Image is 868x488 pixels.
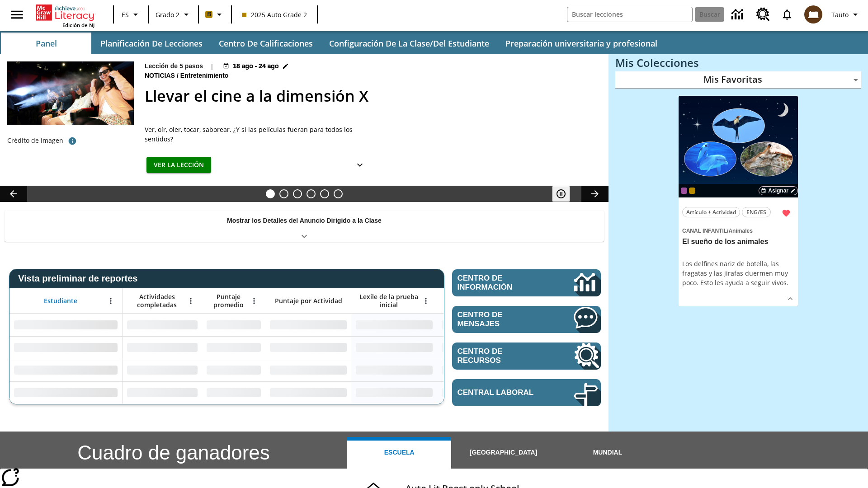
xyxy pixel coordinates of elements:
[552,186,579,202] div: Pausar
[210,61,214,71] span: |
[279,189,288,198] button: Diapositiva 2 ¿Lo quieres con papas fritas?
[498,33,665,54] button: Preparación universitaria y profesional
[452,306,601,333] a: Centro de mensajes
[682,259,794,287] div: Los delfines nariz de botella, las fragatas y las jirafas duermen muy poco. Esto les ayuda a segu...
[123,381,202,404] div: Sin datos,
[437,314,523,336] div: Sin datos,
[581,186,609,202] button: Carrusel de lecciones, seguir
[615,56,861,69] h3: Mis Colecciones
[334,189,343,198] button: Diapositiva 6 Una idea, mucho trabajo
[727,228,728,234] span: /
[1,33,91,54] button: Panel
[679,96,798,307] div: lesson details
[726,2,751,27] a: Centro de información
[742,207,771,217] button: ENG/ES
[759,186,798,195] button: Asignar Elegir fechas
[686,207,736,217] span: Artículo + Actividad
[275,297,342,305] span: Puntaje por Actividad
[689,188,695,194] div: New 2025 class
[152,6,195,23] button: Grado: Grado 2, Elige un grado
[127,293,187,309] span: Actividades completadas
[227,216,382,225] p: Mostrar los Detalles del Anuncio Dirigido a la Clase
[202,336,265,359] div: Sin datos,
[728,228,752,234] span: Animales
[145,61,203,71] p: Lección de 5 pasos
[212,33,320,54] button: Centro de calificaciones
[307,189,316,198] button: Diapositiva 4 ¿Los autos del futuro?
[347,437,451,469] button: Escuela
[437,359,523,381] div: Sin datos,
[7,136,63,145] p: Crédito de imagen
[351,157,369,174] button: Ver más
[293,189,302,198] button: Diapositiva 3 Modas que pasaron de moda
[804,5,822,23] img: avatar image
[452,343,601,370] a: Centro de recursos, Se abrirá en una pestaña nueva.
[552,186,570,202] button: Pausar
[458,388,547,397] span: Central laboral
[828,6,864,23] button: Perfil/Configuración
[233,61,278,71] span: 18 ago - 24 ago
[458,274,543,292] span: Centro de información
[556,437,660,469] button: Mundial
[63,133,81,149] button: Crédito de foto: The Asahi Shimbun vía Getty Images
[247,294,261,308] button: Abrir menú
[4,1,30,28] button: Abrir el menú lateral
[266,189,275,198] button: Diapositiva 1 Llevar el cine a la dimensión X
[202,359,265,381] div: Sin datos,
[202,314,265,336] div: Sin datos,
[681,188,687,194] div: OL 2025 Auto Grade 3
[746,207,766,217] span: ENG/ES
[7,61,134,125] img: El panel situado frente a los asientos rocía con agua nebulizada al feliz público en un cine equi...
[751,2,775,27] a: Centro de recursos, Se abrirá en una pestaña nueva.
[831,10,849,19] span: Tauto
[117,6,146,23] button: Lenguaje: ES, Selecciona un idioma
[123,359,202,381] div: Sin datos,
[93,33,210,54] button: Planificación de lecciones
[44,297,77,305] span: Estudiante
[145,84,598,108] h2: Llevar el cine a la dimensión X
[615,71,861,89] div: Mis Favoritas
[682,237,794,247] h3: El sueño de los animales
[451,437,555,469] button: [GEOGRAPHIC_DATA]
[437,336,523,359] div: Sin datos,
[207,293,250,309] span: Puntaje promedio
[682,207,740,217] button: Artículo + Actividad
[320,189,329,198] button: Diapositiva 5 ¿Cuál es la gran idea?
[452,269,601,296] a: Centro de información
[36,4,94,22] a: Portada
[36,3,94,28] div: Portada
[775,3,799,26] a: Notificaciones
[184,294,198,308] button: Abrir menú
[123,314,202,336] div: Sin datos,
[202,381,265,404] div: Sin datos,
[145,71,177,81] span: Noticias
[145,125,371,144] div: Ver, oír, oler, tocar, saborear. ¿Y si las películas fueran para todos los sentidos?
[799,3,828,26] button: Escoja un nuevo avatar
[458,347,547,365] span: Centro de recursos
[62,22,94,28] span: Edición de NJ
[156,10,179,19] span: Grado 2
[768,187,788,195] span: Asignar
[202,6,228,23] button: Boost El color de la clase es anaranjado claro. Cambiar el color de la clase.
[180,71,231,81] span: Entretenimiento
[458,310,547,328] span: Centro de mensajes
[5,211,604,242] div: Mostrar los Detalles del Anuncio Dirigido a la Clase
[122,10,129,19] span: ES
[356,293,422,309] span: Lexile de la prueba inicial
[437,381,523,404] div: Sin datos,
[682,225,794,235] span: Tema: Canal Infantil/Animales
[778,205,794,221] button: Remover de Favoritas
[177,72,179,79] span: /
[322,33,496,54] button: Configuración de la clase/del estudiante
[567,7,692,22] input: Buscar campo
[242,10,307,19] span: 2025 Auto Grade 2
[104,294,118,308] button: Abrir menú
[419,294,433,308] button: Abrir menú
[783,292,797,305] button: Ver más
[682,228,727,234] span: Canal Infantil
[221,61,290,71] button: 18 ago - 24 ago Elegir fechas
[452,379,601,406] a: Central laboral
